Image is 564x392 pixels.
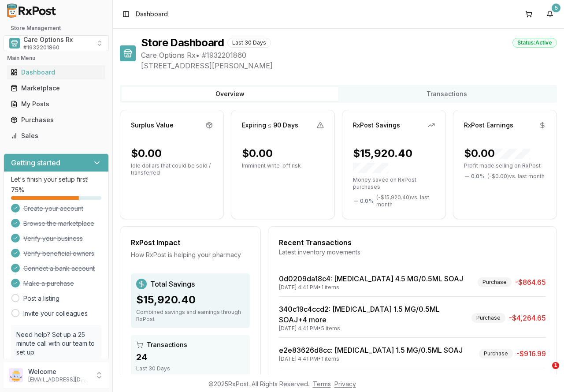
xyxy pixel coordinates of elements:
[11,68,102,77] div: Dashboard
[516,348,546,359] span: -$916.99
[150,279,195,289] span: Total Savings
[7,112,105,128] a: Purchases
[7,80,105,96] a: Marketplace
[7,128,105,144] a: Sales
[136,10,168,19] nav: breadcrumb
[23,35,73,44] span: Care Options Rx
[7,64,105,80] a: Dashboard
[279,237,546,248] div: Recent Transactions
[131,162,213,176] p: Idle dollars that could be sold / transferred
[478,277,512,287] div: Purchase
[11,116,102,124] div: Purchases
[28,376,89,383] p: [EMAIL_ADDRESS][DOMAIN_NAME]
[279,274,463,283] a: 0d0209da18c4: [MEDICAL_DATA] 4.5 MG/0.5ML SOAJ
[11,131,102,140] div: Sales
[136,293,245,307] div: $15,920.40
[242,146,273,161] div: $0.00
[11,175,101,184] p: Let's finish your setup first!
[141,60,557,71] span: [STREET_ADDRESS][PERSON_NAME]
[141,36,224,50] h1: Store Dashboard
[464,121,513,130] div: RxPost Earnings
[11,84,102,93] div: Marketplace
[23,309,88,318] a: Invite your colleagues
[28,367,89,376] p: Welcome
[23,279,74,288] span: Make a purchase
[543,7,557,21] button: 5
[147,340,187,349] span: Transactions
[11,100,102,108] div: My Posts
[4,25,109,32] h2: Store Management
[334,380,356,388] a: Privacy
[136,309,245,323] div: Combined savings and earnings through RxPost
[4,81,109,95] button: Marketplace
[16,330,96,357] p: Need help? Set up a 25 minute call with our team to set up.
[4,65,109,79] button: Dashboard
[279,346,463,355] a: e2e83626d8cc: [MEDICAL_DATA] 1.5 MG/0.5ML SOAJ
[552,362,559,369] span: 1
[4,129,109,143] button: Sales
[4,97,109,111] button: My Posts
[136,351,245,363] div: 24
[487,173,545,180] span: ( - $0.00 ) vs. last month
[479,349,513,358] div: Purchase
[353,176,435,190] p: Money saved on RxPost purchases
[23,44,59,51] span: # 1932201860
[23,249,94,258] span: Verify beneficial owners
[353,146,435,175] div: $15,920.40
[136,365,245,372] div: Last 30 Days
[16,357,50,365] a: Book a call
[471,173,485,180] span: 0.0 %
[23,219,94,228] span: Browse the marketplace
[552,4,560,12] div: 5
[242,162,324,169] p: Imminent write-off risk
[360,198,374,205] span: 0.0 %
[131,250,250,259] div: How RxPost is helping your pharmacy
[23,234,83,243] span: Verify your business
[11,157,60,168] h3: Getting started
[471,313,505,323] div: Purchase
[131,146,162,161] div: $0.00
[313,380,331,388] a: Terms
[279,325,468,332] div: [DATE] 4:41 PM • 5 items
[515,277,546,287] span: -$864.65
[338,87,555,101] button: Transactions
[11,186,24,194] span: 75 %
[376,194,435,208] span: ( - $15,920.40 ) vs. last month
[7,55,105,62] h2: Main Menu
[279,305,440,324] a: 340c19c4ccd2: [MEDICAL_DATA] 1.5 MG/0.5ML SOAJ+4 more
[464,146,530,161] div: $0.00
[9,368,23,382] img: User avatar
[353,121,400,130] div: RxPost Savings
[4,4,60,18] img: RxPost Logo
[4,35,109,51] button: Select a view
[141,50,557,60] span: Care Options Rx • # 1932201860
[279,284,463,291] div: [DATE] 4:41 PM • 1 items
[131,237,250,248] div: RxPost Impact
[7,96,105,112] a: My Posts
[279,355,463,362] div: [DATE] 4:41 PM • 1 items
[534,362,555,383] iframe: Intercom live chat
[512,38,557,48] div: Status: Active
[131,121,174,130] div: Surplus Value
[242,121,298,130] div: Expiring ≤ 90 Days
[227,38,271,48] div: Last 30 Days
[464,162,546,169] p: Profit made selling on RxPost
[136,10,168,19] span: Dashboard
[509,313,546,323] span: -$4,264.65
[122,87,338,101] button: Overview
[279,248,546,257] div: Latest inventory movements
[23,204,83,213] span: Create your account
[4,113,109,127] button: Purchases
[23,294,59,303] a: Post a listing
[23,264,95,273] span: Connect a bank account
